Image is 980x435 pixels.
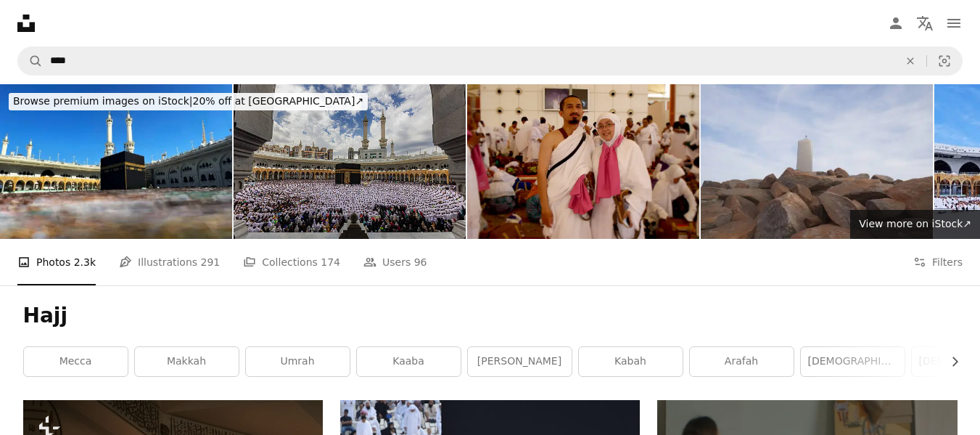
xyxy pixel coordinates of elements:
[363,239,427,285] a: Users 96
[913,239,963,285] button: Filters
[859,218,971,229] span: View more on iStock ↗
[942,347,958,376] button: scroll list to the right
[201,254,221,270] span: 291
[135,347,239,376] a: makkah
[414,254,427,270] span: 96
[243,239,340,285] a: Collections 174
[13,95,192,107] span: Browse premium images on iStock |
[119,239,220,285] a: Illustrations 291
[801,347,905,376] a: [DEMOGRAPHIC_DATA]
[24,347,128,376] a: mecca
[881,9,910,38] a: Log in / Sign up
[579,347,683,376] a: kabah
[23,303,958,329] h1: Hajj
[246,347,350,376] a: umrah
[17,46,963,76] form: Find visuals sitewide
[18,47,43,75] button: Search Unsplash
[17,15,35,32] a: Home — Unsplash
[357,347,461,376] a: kaaba
[321,254,340,270] span: 174
[939,9,968,38] button: Menu
[234,84,466,239] img: The Haram
[467,84,699,239] img: Hajj clothing for men and women or Ihram.
[850,210,980,239] a: View more on iStock↗
[894,47,926,75] button: Clear
[13,95,363,107] span: 20% off at [GEOGRAPHIC_DATA] ↗
[910,9,939,38] button: Language
[468,347,572,376] a: [PERSON_NAME]
[927,47,962,75] button: Visual search
[690,347,794,376] a: arafah
[701,84,933,239] img: Mount Arafat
